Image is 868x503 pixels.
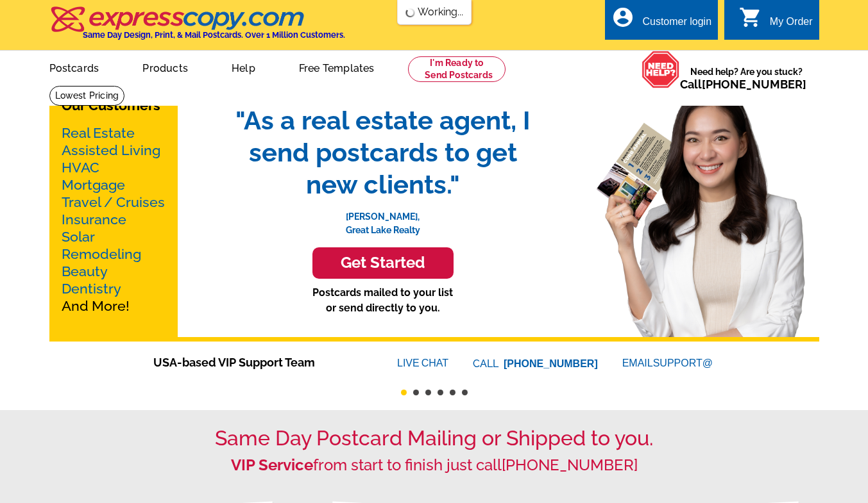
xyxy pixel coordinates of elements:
[223,285,543,316] p: Postcards mailed to your list or send directly to you.
[611,14,711,30] a: account_circle Customer login
[642,16,711,34] div: Customer login
[211,52,276,82] a: Help
[462,390,468,395] button: 6 of 6
[62,229,95,245] a: Solar
[49,456,819,475] h2: from start to finish just call
[231,456,313,474] strong: VIP Service
[83,30,345,40] h4: Same Day Design, Print, & Mail Postcards. Over 1 Million Customers.
[62,160,99,176] a: HVAC
[62,281,121,297] a: Dentistry
[622,358,715,368] a: EMAILSUPPORT@
[62,194,165,210] a: Travel / Cruises
[473,356,500,372] font: CALL
[122,52,208,82] a: Products
[328,254,438,272] h3: Get Started
[397,356,421,371] font: LIVE
[153,354,359,371] span: USA-based VIP Support Team
[413,390,419,395] button: 2 of 6
[223,247,543,279] a: Get Started
[401,390,407,395] button: 1 of 6
[425,390,431,395] button: 3 of 6
[62,125,135,141] a: Real Estate
[770,16,813,34] div: My Order
[680,65,813,91] span: Need help? Are you stuck?
[504,358,598,369] a: [PHONE_NUMBER]
[223,201,543,237] p: [PERSON_NAME], Great Lake Realty
[653,356,715,371] font: SUPPORT@
[223,104,543,201] span: "As a real estate agent, I send postcards to get new clients."
[702,78,806,91] a: [PHONE_NUMBER]
[62,177,125,193] a: Mortgage
[450,390,455,395] button: 5 of 6
[62,263,108,279] a: Beauty
[611,6,634,29] i: account_circle
[62,211,126,227] a: Insurance
[739,6,762,29] i: shopping_cart
[49,15,345,40] a: Same Day Design, Print, & Mail Postcards. Over 1 Million Customers.
[405,8,415,18] img: loading...
[49,426,819,450] h1: Same Day Postcard Mailing or Shipped to you.
[62,124,166,315] p: And More!
[62,246,141,262] a: Remodeling
[502,456,638,474] a: [PHONE_NUMBER]
[62,142,160,158] a: Assisted Living
[438,390,443,395] button: 4 of 6
[739,14,813,30] a: shopping_cart My Order
[278,52,395,82] a: Free Templates
[397,358,448,368] a: LIVECHAT
[642,51,680,88] img: help
[680,78,806,91] span: Call
[29,52,120,82] a: Postcards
